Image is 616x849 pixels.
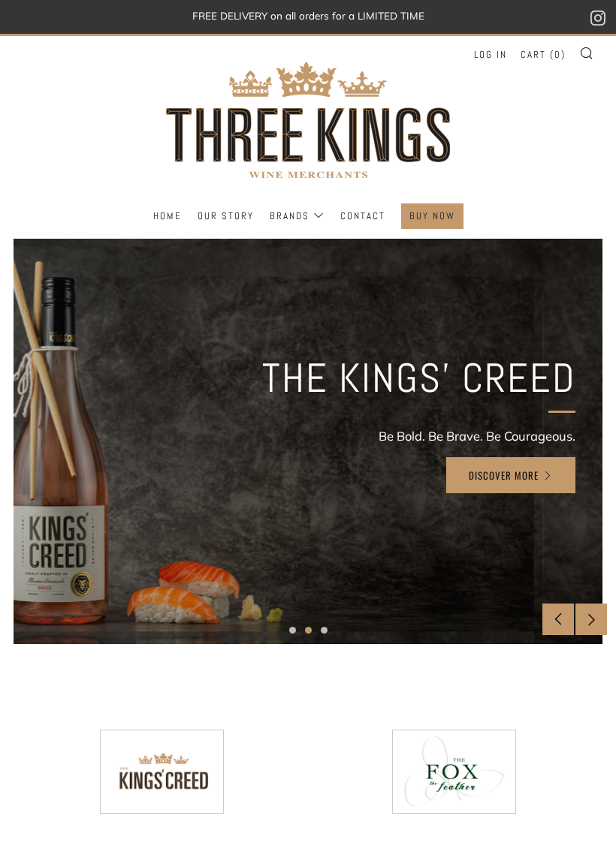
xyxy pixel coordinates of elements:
span: 0 [554,48,561,61]
a: Our Story [198,204,254,228]
a: Home [153,204,182,228]
a: Cart (0) [521,43,566,67]
p: Be Bold. Be Brave. Be Courageous. [262,423,575,448]
button: 3 [321,627,328,634]
a: Contact [340,204,385,228]
img: three kings wine merchants [158,36,458,203]
a: Log in [474,43,507,67]
button: 2 [305,627,312,634]
a: Discover More [446,457,575,493]
h2: THE KINGS' CREED [262,354,575,403]
a: Brands [270,204,325,228]
a: BUY NOW [409,204,455,228]
button: 1 [289,627,296,634]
